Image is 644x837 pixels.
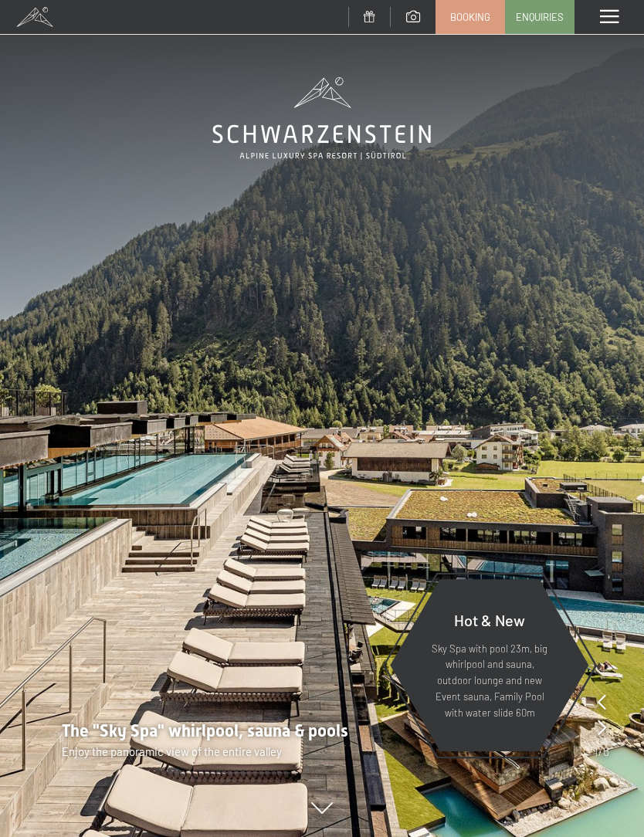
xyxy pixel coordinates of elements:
[598,743,603,760] span: /
[516,10,564,24] span: Enquiries
[389,578,590,752] a: Hot & New Sky Spa with pool 23m, big whirlpool and sauna, outdoor lounge and new Event sauna, Fam...
[62,744,282,758] span: Enjoy the panoramic view of the entire valley
[450,10,490,24] span: Booking
[594,743,598,760] span: 1
[436,1,504,33] a: Booking
[172,455,347,470] span: Consent to marketing activities*
[62,721,348,740] span: The "Sky Spa" whirlpool, sauna & pools
[454,610,525,629] span: Hot & New
[603,743,609,760] span: 8
[428,640,551,720] p: Sky Spa with pool 23m, big whirlpool and sauna, outdoor lounge and new Event sauna, Family Pool w...
[506,1,574,33] a: Enquiries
